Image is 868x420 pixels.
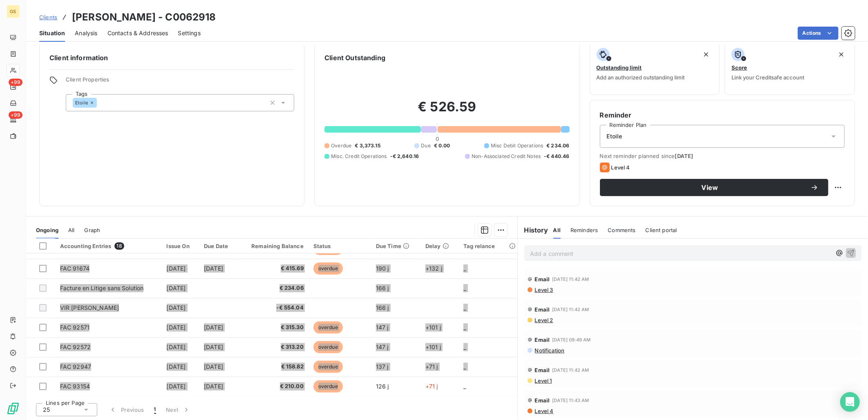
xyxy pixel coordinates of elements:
[243,343,304,351] span: € 313.20
[331,142,351,149] span: Overdue
[7,402,20,415] img: Logo LeanPay
[60,343,91,350] span: FAC 92572
[324,53,385,63] h6: Client Outstanding
[60,285,144,291] span: Facture en Litige sans Solution
[534,317,553,323] span: Level 2
[546,142,569,149] span: € 234.06
[167,285,186,291] span: [DATE]
[421,142,430,149] span: Due
[463,285,466,291] span: _
[355,142,380,149] span: € 3,373.15
[9,79,22,86] span: +99
[49,53,294,63] h6: Client information
[434,142,450,149] span: € 0.00
[535,276,550,282] span: Email
[552,337,591,342] span: [DATE] 09:49 AM
[725,43,855,95] button: ScoreLink your Creditsafe account
[600,110,845,120] h6: Reminder
[597,64,642,71] span: Outstanding limit
[840,392,860,412] div: Open Intercom Messenger
[463,324,466,331] span: _
[534,408,554,414] span: Level 4
[646,227,677,233] span: Client portal
[463,343,466,350] span: _
[313,380,343,393] span: overdue
[107,29,168,37] span: Contacts & Addresses
[463,383,466,390] span: _
[425,363,438,370] span: +71 j
[534,347,565,354] span: Notification
[376,383,389,390] span: 126 j
[68,227,74,233] span: All
[167,363,186,370] span: [DATE]
[597,74,685,81] span: Add an authorized outstanding limit
[425,343,441,350] span: +101 j
[313,243,366,249] div: Status
[75,100,88,105] span: Etoile
[39,29,65,37] span: Situation
[472,153,541,160] span: Non-Associated Credit Notes
[491,142,543,149] span: Misc Debit Operations
[66,76,294,88] span: Client Properties
[463,304,466,311] span: _
[552,307,589,312] span: [DATE] 11:42 AM
[331,153,387,160] span: Misc. Credit Operations
[39,13,57,21] a: Clients
[104,401,149,418] button: Previous
[463,265,466,272] span: _
[161,401,195,418] button: Next
[535,367,550,373] span: Email
[7,5,20,18] div: GS
[60,242,157,250] div: Accounting Entries
[518,225,548,235] h6: History
[544,153,569,160] span: -€ 440.46
[60,324,89,331] span: FAC 92571
[535,397,550,404] span: Email
[313,341,343,353] span: overdue
[552,277,589,282] span: [DATE] 11:42 AM
[611,164,630,171] span: Level 4
[390,153,419,160] span: -€ 2,640.16
[60,363,91,370] span: FAC 92947
[204,243,233,249] div: Due Date
[167,304,186,311] span: [DATE]
[675,153,694,159] span: [DATE]
[167,343,186,350] span: [DATE]
[36,227,58,233] span: Ongoing
[204,324,223,331] span: [DATE]
[425,265,442,272] span: +132 j
[732,74,804,81] span: Link your Creditsafe account
[114,242,124,250] span: 18
[376,285,389,291] span: 166 j
[60,304,119,311] span: VIR [PERSON_NAME]
[425,383,438,390] span: +71 j
[243,304,304,312] span: -€ 554.04
[600,179,828,196] button: View
[535,336,550,343] span: Email
[243,284,304,292] span: € 234.06
[167,243,194,249] div: Issue On
[149,401,161,418] button: 1
[553,227,561,233] span: All
[534,377,552,384] span: Level 1
[570,227,598,233] span: Reminders
[75,29,97,37] span: Analysis
[313,361,343,373] span: overdue
[204,383,223,390] span: [DATE]
[463,243,512,249] div: Tag relance
[535,306,550,313] span: Email
[732,64,747,71] span: Score
[552,368,589,373] span: [DATE] 11:42 AM
[376,265,389,272] span: 190 j
[590,43,720,95] button: Outstanding limitAdd an authorized outstanding limit
[43,406,50,414] span: 25
[167,324,186,331] span: [DATE]
[376,363,389,370] span: 137 j
[376,324,389,331] span: 147 j
[376,343,389,350] span: 147 j
[324,99,569,123] h2: € 526.59
[243,243,304,249] div: Remaining Balance
[243,382,304,391] span: € 210.00
[534,287,553,293] span: Level 3
[313,321,343,334] span: overdue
